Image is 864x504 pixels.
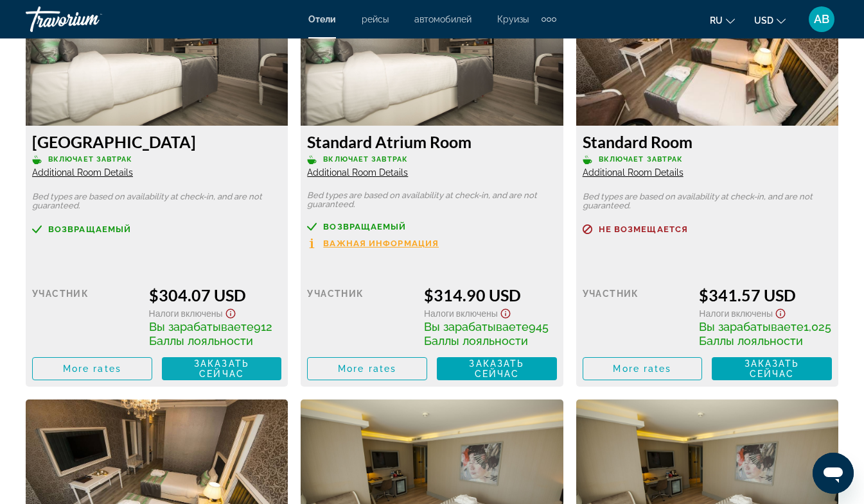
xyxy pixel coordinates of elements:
[307,222,556,231] a: возвращаемый
[149,285,282,305] div: $304.07 USD
[712,357,832,380] button: Заказать сейчас
[497,14,529,24] a: Круизы
[599,225,688,233] span: Не возмещается
[814,13,829,26] span: AB
[362,14,389,24] a: рейсы
[307,132,556,151] h3: Standard Atrium Room
[754,11,786,29] button: Change currency
[48,225,131,233] span: возвращаемый
[699,308,773,319] span: Налоги включены
[149,320,272,348] span: 912 Баллы лояльности
[307,285,414,348] div: участник
[48,155,133,164] span: Включает завтрак
[437,357,557,380] button: Заказать сейчас
[583,285,690,348] div: участник
[710,15,723,26] span: ru
[424,285,557,305] div: $314.90 USD
[323,239,439,248] span: Важная информация
[308,14,336,24] a: Отели
[813,453,854,494] iframe: Кнопка запуска окна обмена сообщениями
[149,308,223,319] span: Налоги включены
[162,357,282,380] button: Заказать сейчас
[307,357,427,380] button: More rates
[32,224,281,234] a: возвращаемый
[223,305,238,319] button: Show Taxes and Fees disclaimer
[338,364,396,374] span: More rates
[26,3,154,36] a: Travorium
[699,320,831,348] span: 1,025 Баллы лояльности
[699,320,804,333] span: Вы зарабатываете
[745,358,800,379] span: Заказать сейчас
[805,6,838,33] button: User Menu
[710,11,735,29] button: Change language
[583,192,832,210] p: Bed types are based on availability at check-in, and are not guaranteed.
[414,14,472,24] a: автомобилей
[583,167,683,178] span: Additional Room Details
[424,320,549,348] span: 945 Баллы лояльности
[613,364,671,374] span: More rates
[469,358,524,379] span: Заказать сейчас
[32,192,281,210] p: Bed types are based on availability at check-in, and are not guaranteed.
[32,167,133,178] span: Additional Room Details
[323,223,406,231] span: возвращаемый
[307,191,556,209] p: Bed types are based on availability at check-in, and are not guaranteed.
[583,357,703,380] button: More rates
[32,357,152,380] button: More rates
[699,285,832,305] div: $341.57 USD
[63,364,121,374] span: More rates
[32,285,139,348] div: участник
[583,132,832,151] h3: Standard Room
[754,15,773,26] span: USD
[307,167,408,178] span: Additional Room Details
[323,155,408,164] span: Включает завтрак
[149,320,254,333] span: Вы зарабатываете
[424,308,498,319] span: Налоги включены
[542,9,556,29] button: Extra navigation items
[194,358,249,379] span: Заказать сейчас
[424,320,529,333] span: Вы зарабатываете
[32,132,281,151] h3: [GEOGRAPHIC_DATA]
[498,305,513,319] button: Show Taxes and Fees disclaimer
[599,155,683,164] span: Включает завтрак
[307,238,439,249] button: Важная информация
[773,305,788,319] button: Show Taxes and Fees disclaimer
